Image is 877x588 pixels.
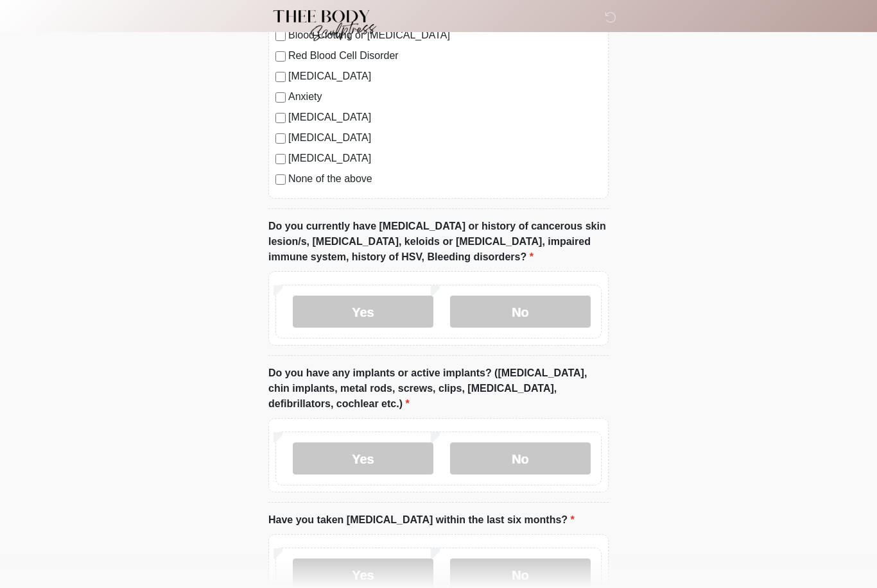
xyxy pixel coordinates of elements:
[268,512,575,528] label: Have you taken [MEDICAL_DATA] within the last six months?
[268,219,609,265] label: Do you currently have [MEDICAL_DATA] or history of cancerous skin lesion/s, [MEDICAL_DATA], keloi...
[293,296,433,328] label: Yes
[288,151,602,166] label: [MEDICAL_DATA]
[288,110,602,125] label: [MEDICAL_DATA]
[275,154,286,164] input: [MEDICAL_DATA]
[450,442,591,475] label: No
[288,48,602,63] label: Red Blood Cell Disorder
[275,92,286,103] input: Anxiety
[450,296,591,328] label: No
[275,51,286,62] input: Red Blood Cell Disorder
[288,89,602,105] label: Anxiety
[256,10,387,42] img: Thee Body Sculptress Logo
[293,442,433,475] label: Yes
[288,69,602,84] label: [MEDICAL_DATA]
[268,365,609,412] label: Do you have any implants or active implants? ([MEDICAL_DATA], chin implants, metal rods, screws, ...
[288,171,602,187] label: None of the above
[275,113,286,123] input: [MEDICAL_DATA]
[288,130,602,146] label: [MEDICAL_DATA]
[275,174,286,185] input: None of the above
[275,72,286,82] input: [MEDICAL_DATA]
[275,133,286,144] input: [MEDICAL_DATA]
